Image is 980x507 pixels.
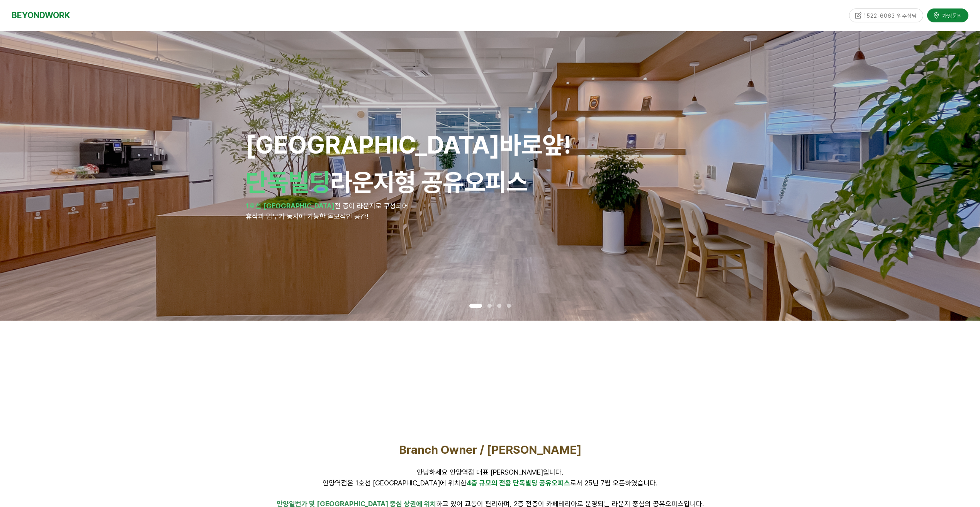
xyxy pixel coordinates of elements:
span: 휴식과 업무가 동시에 가능한 돋보적인 공간! [246,212,368,220]
span: 가맹문의 [940,10,962,18]
span: 바로앞! [500,130,571,159]
a: 가맹문의 [927,7,968,20]
span: Branch Owner / [PERSON_NAME] [399,443,581,456]
a: BEYONDWORK [12,8,70,22]
span: 4층 규모의 전용 단독빌딩 공유오피스 [467,479,570,487]
strong: 1호선 [GEOGRAPHIC_DATA] [246,202,335,210]
span: 단독빌딩 [246,167,331,197]
span: [GEOGRAPHIC_DATA] [246,130,571,159]
span: 전 층이 라운지로 구성되어 [335,202,408,210]
span: 안녕하세요 안양역점 대표 [PERSON_NAME]입니다. 안양역점은 1호선 [GEOGRAPHIC_DATA]에 위치한 로서 25년 7월 오픈하였습니다. [323,468,657,487]
span: 라운지형 공유오피스 [246,167,528,197]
